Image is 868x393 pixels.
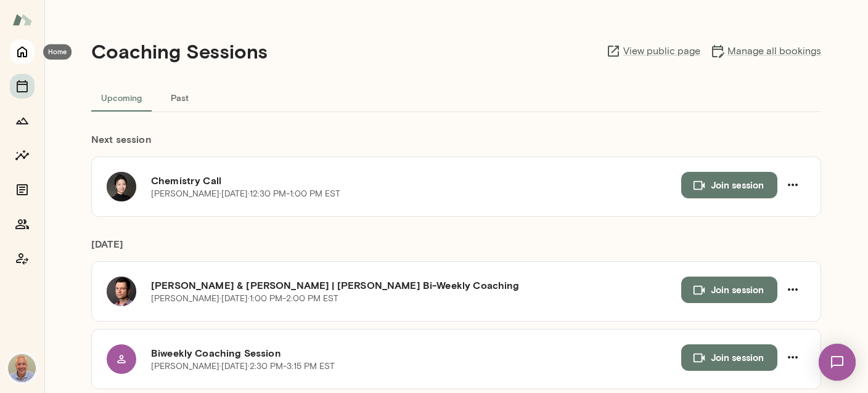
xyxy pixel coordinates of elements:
h6: [PERSON_NAME] & [PERSON_NAME] | [PERSON_NAME] Bi-Weekly Coaching [151,278,681,293]
button: Join session [681,172,777,198]
img: Mento [12,8,32,31]
button: Members [10,212,35,237]
a: View public page [606,44,700,59]
h4: Coaching Sessions [91,39,268,63]
div: basic tabs example [91,83,821,112]
h6: [DATE] [91,237,821,261]
button: Coach app [10,246,35,271]
p: [PERSON_NAME] · [DATE] · 2:30 PM-3:15 PM EST [151,360,335,373]
button: Documents [10,177,35,202]
h6: Biweekly Coaching Session [151,346,681,360]
h6: Chemistry Call [151,173,681,188]
button: Join session [681,277,777,302]
p: [PERSON_NAME] · [DATE] · 1:00 PM-2:00 PM EST [151,293,338,305]
button: Home [10,39,35,64]
h6: Next session [91,132,821,156]
img: Marc Friedman [7,354,37,383]
button: Growth Plan [10,108,35,133]
div: Home [43,44,72,60]
button: Insights [10,143,35,168]
a: Manage all bookings [710,44,821,59]
button: Sessions [10,74,35,99]
button: Upcoming [91,83,152,112]
button: Past [152,83,207,112]
button: Join session [681,344,777,370]
p: [PERSON_NAME] · [DATE] · 12:30 PM-1:00 PM EST [151,188,340,200]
